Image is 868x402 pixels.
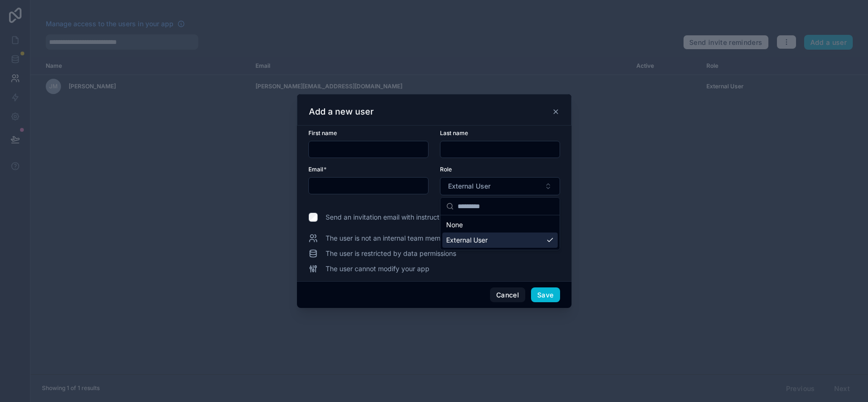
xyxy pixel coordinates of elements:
span: First name [308,129,337,137]
span: External User [448,181,490,191]
div: Suggestions [440,215,560,250]
button: Cancel [490,287,525,303]
span: Last name [440,129,468,137]
span: The user is not an internal team member [326,233,451,243]
span: The user cannot modify your app [326,264,429,274]
input: Send an invitation email with instructions to log in [308,212,318,222]
span: Send an invitation email with instructions to log in [326,212,479,222]
span: Email [308,166,323,173]
div: None [442,217,558,233]
button: Select Button [440,177,560,195]
span: The user is restricted by data permissions [326,249,456,258]
button: Save [531,287,560,303]
span: Role [440,166,452,173]
span: External User [446,235,488,245]
h3: Add a new user [309,106,374,117]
